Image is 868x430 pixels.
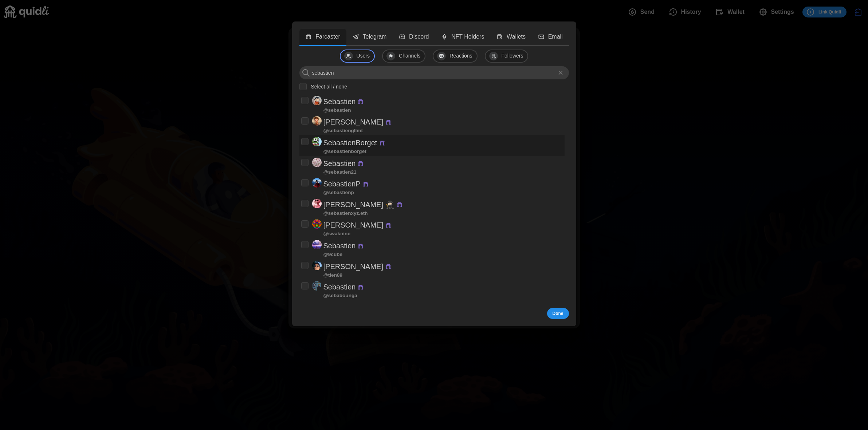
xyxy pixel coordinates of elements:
img: Sebastien [312,281,322,291]
p: @ sebastienborget [323,149,366,154]
button: Done [547,308,569,319]
img: Sebastien Waknine [312,219,322,229]
p: @ tien89 [323,273,343,278]
img: SebastienP [312,178,322,188]
p: [PERSON_NAME] 🥷🏻 [323,199,394,211]
p: Sebastien [323,240,356,252]
p: Sebastien [323,281,356,293]
p: SebastienP [323,178,361,190]
img: Sebastien [312,96,322,105]
p: @ sebabounga [323,293,357,298]
p: [PERSON_NAME] [323,219,383,231]
p: SebastienBorget [323,137,377,149]
p: Reactions [449,52,472,60]
span: Done [553,308,563,319]
p: @ sebastiengllmt [323,128,363,133]
p: Followers [502,52,523,60]
p: Sebastien [323,158,356,170]
img: Sebastien Ng [312,261,322,270]
p: @ 9cube [323,252,343,257]
p: Sebastien [323,96,356,108]
p: @ swaknine [323,231,350,236]
p: Email [548,32,563,42]
p: Farcaster [315,32,340,42]
img: Sebastien [312,240,322,249]
p: [PERSON_NAME] [323,261,383,273]
p: @ sebastien [323,108,351,113]
img: Sebastien 🥷🏻 [312,199,322,208]
img: Sebastien [312,158,322,167]
label: Select all / none [307,83,347,90]
p: @ sebastienxyz.eth [323,211,368,216]
p: [PERSON_NAME] [323,116,383,128]
img: SebastienBorget [312,137,322,146]
p: @ sebastienp [323,190,354,195]
input: Username or FID list (comma separated) [299,66,569,79]
p: @ sebastien21 [323,170,357,175]
p: Telegram [363,32,387,42]
p: Users [357,52,370,60]
p: Wallets [507,32,526,42]
p: Discord [409,32,429,42]
p: Channels [399,52,420,60]
img: Sebastien Guillemot [312,116,322,126]
p: NFT Holders [451,32,484,42]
